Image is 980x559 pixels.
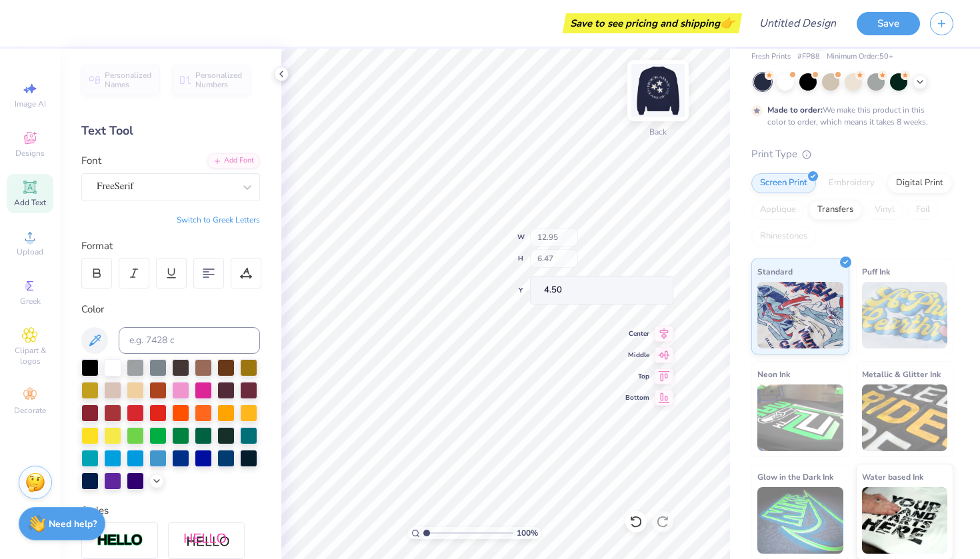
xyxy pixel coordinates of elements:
div: Styles [81,503,260,518]
span: Middle [625,350,649,360]
span: Water based Ink [862,470,923,484]
strong: Need help? [49,518,97,530]
img: Glow in the Dark Ink [757,487,843,554]
div: Transfers [809,200,862,220]
div: Embroidery [820,173,883,193]
div: Text Tool [81,122,260,140]
img: Stroke [97,533,143,548]
label: Font [81,153,101,169]
button: Save [857,12,920,35]
img: Neon Ink [757,384,843,451]
img: Water based Ink [862,487,948,554]
img: Back [631,64,685,117]
span: Personalized Numbers [195,71,243,89]
span: Clipart & logos [7,345,53,366]
span: Fresh Prints [751,51,791,63]
span: Standard [757,265,793,279]
span: Personalized Names [105,71,152,89]
div: Screen Print [751,173,816,193]
span: Puff Ink [862,265,890,279]
img: Shadow [183,532,230,549]
span: 👉 [720,15,735,31]
span: Image AI [15,99,46,109]
div: Format [81,239,261,254]
span: Bottom [625,393,649,402]
div: Applique [751,200,805,220]
span: Greek [20,296,41,306]
span: 100 % [517,527,538,539]
div: Save to see pricing and shipping [566,13,739,33]
div: Rhinestones [751,227,816,247]
img: Puff Ink [862,282,948,348]
span: Designs [15,148,45,159]
input: e.g. 7428 c [119,327,260,354]
span: Center [625,329,649,338]
span: Neon Ink [757,367,790,381]
img: Standard [757,282,843,348]
span: Add Text [14,197,46,208]
div: Foil [907,200,939,220]
input: Untitled Design [749,10,847,37]
div: Print Type [751,147,953,162]
span: Minimum Order: 50 + [827,51,893,63]
button: Switch to Greek Letters [177,215,260,225]
span: Upload [17,247,43,257]
div: We make this product in this color to order, which means it takes 8 weeks. [767,104,931,128]
div: Vinyl [866,200,903,220]
div: Color [81,302,260,317]
img: Metallic & Glitter Ink [862,384,948,451]
strong: Made to order: [767,105,823,115]
span: Metallic & Glitter Ink [862,367,941,381]
span: Glow in the Dark Ink [757,470,833,484]
div: Back [649,126,667,138]
div: Add Font [207,153,260,169]
div: Digital Print [887,173,952,193]
span: # FP88 [797,51,820,63]
span: Decorate [14,405,46,416]
span: Top [625,372,649,381]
